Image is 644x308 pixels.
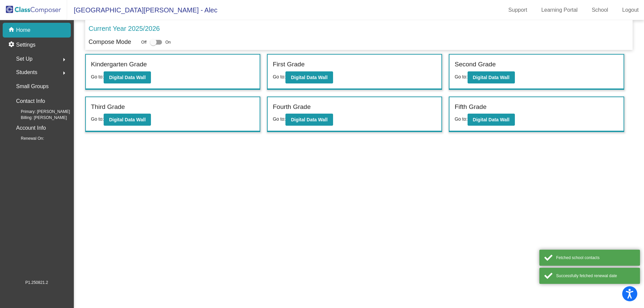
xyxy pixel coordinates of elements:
p: Home [16,26,31,34]
p: Contact Info [16,97,45,106]
span: Off [141,39,147,45]
span: Go to: [91,74,104,79]
button: Digital Data Wall [285,114,333,126]
p: Account Info [16,123,46,133]
a: Support [503,5,533,15]
mat-icon: home [8,26,16,34]
mat-icon: arrow_right [60,69,68,77]
span: Go to: [91,116,104,122]
div: Successfully fetched renewal date [556,273,635,279]
a: Learning Portal [536,5,583,15]
b: Digital Data Wall [109,75,146,80]
span: Primary: [PERSON_NAME] [10,109,70,115]
button: Digital Data Wall [104,71,151,83]
label: Second Grade [454,60,496,69]
span: Go to: [454,74,467,79]
b: Digital Data Wall [473,75,509,80]
label: Third Grade [91,102,125,112]
mat-icon: settings [8,41,16,49]
span: On [165,39,171,45]
span: Renewal On: [10,135,44,141]
b: Digital Data Wall [291,117,327,122]
span: Go to: [273,116,285,122]
span: Go to: [454,116,467,122]
div: Fetched school contacts [556,255,635,261]
label: First Grade [273,60,305,69]
label: Fifth Grade [454,102,486,112]
p: Current Year 2025/2026 [89,23,160,34]
button: Digital Data Wall [468,71,515,83]
mat-icon: arrow_right [60,56,68,64]
label: Fourth Grade [273,102,311,112]
span: Students [16,68,37,77]
p: Compose Mode [89,38,131,47]
p: Settings [16,41,36,49]
a: School [586,5,613,15]
label: Kindergarten Grade [91,60,147,69]
b: Digital Data Wall [291,75,327,80]
span: Billing: [PERSON_NAME] [10,115,67,121]
p: Small Groups [16,82,49,91]
b: Digital Data Wall [473,117,509,122]
span: [GEOGRAPHIC_DATA][PERSON_NAME] - Alec [67,5,217,15]
b: Digital Data Wall [109,117,146,122]
a: Logout [617,5,644,15]
button: Digital Data Wall [104,114,151,126]
button: Digital Data Wall [285,71,333,83]
span: Set Up [16,54,33,64]
button: Digital Data Wall [468,114,515,126]
span: Go to: [273,74,285,79]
